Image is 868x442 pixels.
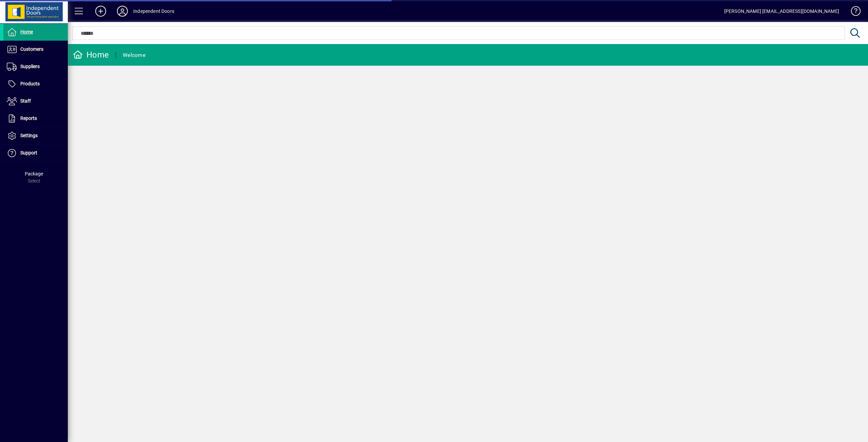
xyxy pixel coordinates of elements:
[20,29,33,35] span: Home
[20,46,43,52] span: Customers
[3,145,68,162] a: Support
[3,76,68,92] a: Products
[3,93,68,110] a: Staff
[123,50,145,61] div: Welcome
[724,6,839,17] div: [PERSON_NAME] [EMAIL_ADDRESS][DOMAIN_NAME]
[20,81,40,86] span: Products
[3,41,68,58] a: Customers
[3,58,68,75] a: Suppliers
[846,1,860,23] a: Knowledge Base
[133,6,174,17] div: Independent Doors
[25,171,43,176] span: Package
[20,133,38,138] span: Settings
[20,64,40,69] span: Suppliers
[3,127,68,144] a: Settings
[3,110,68,127] a: Reports
[20,150,37,155] span: Support
[73,49,109,60] div: Home
[90,5,112,17] button: Add
[112,5,133,17] button: Profile
[20,115,37,121] span: Reports
[20,98,31,104] span: Staff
